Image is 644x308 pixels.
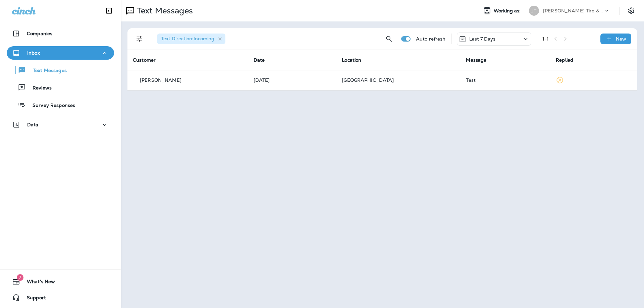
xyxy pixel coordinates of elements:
[466,57,486,63] span: Message
[466,77,545,83] div: Test
[7,118,114,131] button: Data
[140,77,181,83] p: [PERSON_NAME]
[7,275,114,288] button: 7What's New
[20,279,55,287] span: What's New
[616,36,626,42] p: New
[27,31,52,36] p: Companies
[342,57,361,63] span: Location
[469,36,496,42] p: Last 7 Days
[542,36,549,42] div: 1 - 1
[133,32,146,46] button: Filters
[342,77,394,83] span: [GEOGRAPHIC_DATA]
[7,98,114,112] button: Survey Responses
[7,27,114,40] button: Companies
[556,57,573,63] span: Replied
[7,63,114,77] button: Text Messages
[254,77,331,83] p: Sep 22, 2025 01:43 PM
[416,36,446,42] p: Auto refresh
[26,103,75,109] p: Survey Responses
[26,68,67,74] p: Text Messages
[20,295,46,303] span: Support
[161,36,214,42] span: Text Direction : Incoming
[382,32,396,46] button: Search Messages
[27,122,39,127] p: Data
[254,57,265,63] span: Date
[17,274,23,281] span: 7
[157,34,225,44] div: Text Direction:Incoming
[7,80,114,95] button: Reviews
[134,6,193,16] p: Text Messages
[27,50,40,56] p: Inbox
[7,46,114,60] button: Inbox
[494,8,522,14] span: Working as:
[133,57,156,63] span: Customer
[625,5,637,17] button: Settings
[26,85,52,91] p: Reviews
[529,6,539,16] div: JT
[7,291,114,304] button: Support
[100,4,118,17] button: Collapse Sidebar
[543,8,603,13] p: [PERSON_NAME] Tire & Auto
